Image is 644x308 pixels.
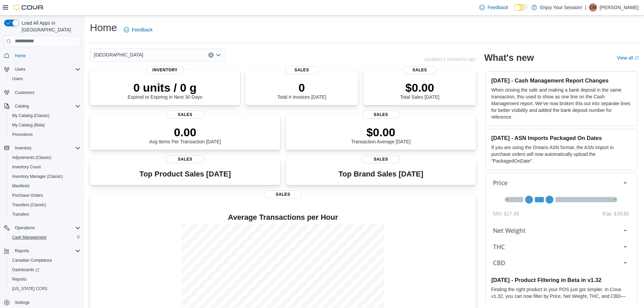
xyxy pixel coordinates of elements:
[491,87,631,120] p: When closing the safe and making a bank deposit in the same transaction, this used to show as one...
[351,125,411,139] p: $0.00
[1,143,83,153] button: Inventory
[15,90,34,95] span: Customers
[128,81,202,100] div: Expired or Expiring in Next 30 Days
[12,298,80,307] span: Settings
[208,52,214,58] button: Clear input
[12,174,63,179] span: Inventory Manager (Classic)
[264,190,302,198] span: Sales
[477,1,511,14] a: Feedback
[7,181,83,191] button: Manifests
[7,233,83,242] button: Cash Management
[12,277,26,282] span: Reports
[9,172,80,181] span: Inventory Manager (Classic)
[491,77,631,84] h3: [DATE] - Cash Management Report Changes
[491,144,631,164] p: If you are using the Ontario ASN format, the ASN Import in purchase orders will now automatically...
[15,300,29,305] span: Settings
[9,256,80,264] span: Canadian Compliance
[166,155,204,163] span: Sales
[7,210,83,219] button: Transfers
[12,299,32,307] a: Settings
[9,191,80,199] span: Purchase Orders
[7,200,83,210] button: Transfers (Classic)
[9,131,35,139] a: Promotions
[12,258,52,263] span: Canadian Compliance
[216,52,221,58] button: Open list of options
[15,103,29,109] span: Catalog
[12,88,80,97] span: Customers
[1,298,83,307] button: Settings
[424,56,476,62] p: Updated 1 minute(s) ago
[95,213,471,221] h4: Average Transactions per Hour
[7,265,83,275] a: Dashboards
[617,55,639,61] a: View allExternal link
[149,125,221,144] div: Avg Items Per Transaction [DATE]
[7,275,83,284] button: Reports
[7,130,83,139] button: Promotions
[487,4,508,11] span: Feedback
[7,111,83,120] button: My Catalog (Classic)
[9,75,25,83] a: Users
[12,164,41,170] span: Inventory Count
[12,267,39,273] span: Dashboards
[9,172,66,181] a: Inventory Manager (Classic)
[362,111,400,119] span: Sales
[12,52,28,60] a: Home
[400,81,439,100] div: Total Sales [DATE]
[19,20,80,33] span: Load All Apps in [GEOGRAPHIC_DATA]
[12,212,29,217] span: Transfers
[362,155,400,163] span: Sales
[277,81,326,100] div: Total # Invoices [DATE]
[9,275,29,283] a: Reports
[15,53,26,58] span: Home
[149,125,221,139] p: 0.00
[12,183,29,189] span: Manifests
[12,76,23,81] span: Users
[9,285,50,293] a: [US_STATE] CCRS
[15,145,31,151] span: Inventory
[12,235,46,240] span: Cash Management
[9,121,80,129] span: My Catalog (Beta)
[12,286,47,291] span: [US_STATE] CCRS
[7,191,83,200] button: Purchase Orders
[90,21,117,34] h1: Home
[1,88,83,97] button: Customers
[9,121,48,129] a: My Catalog (Beta)
[9,131,80,139] span: Promotions
[121,23,155,37] a: Feedback
[12,51,80,60] span: Home
[7,284,83,293] button: [US_STATE] CCRS
[9,266,80,274] span: Dashboards
[1,51,83,61] button: Home
[9,256,55,264] a: Canadian Compliance
[9,285,80,293] span: Washington CCRS
[9,191,46,199] a: Purchase Orders
[12,247,80,255] span: Reports
[12,202,46,208] span: Transfers (Classic)
[9,210,80,218] span: Transfers
[9,112,52,120] a: My Catalog (Classic)
[94,51,143,59] span: [GEOGRAPHIC_DATA]
[1,246,83,256] button: Reports
[9,163,80,171] span: Inventory Count
[514,4,528,11] input: Dark Mode
[491,135,631,141] h3: [DATE] - ASN Imports Packaged On Dates
[12,193,43,198] span: Purchase Orders
[12,65,80,73] span: Users
[285,66,319,74] span: Sales
[12,113,50,118] span: My Catalog (Classic)
[12,102,80,110] span: Catalog
[9,163,44,171] a: Inventory Count
[600,3,639,11] p: [PERSON_NAME]
[15,225,35,231] span: Operations
[12,224,38,232] button: Operations
[7,74,83,84] button: Users
[7,256,83,265] button: Canadian Compliance
[132,26,152,33] span: Feedback
[7,172,83,181] button: Inventory Manager (Classic)
[590,3,596,11] span: CM
[7,153,83,162] button: Adjustments (Classic)
[128,81,202,94] p: 0 units / 0 g
[635,56,639,60] svg: External link
[12,247,32,255] button: Reports
[400,81,439,94] p: $0.00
